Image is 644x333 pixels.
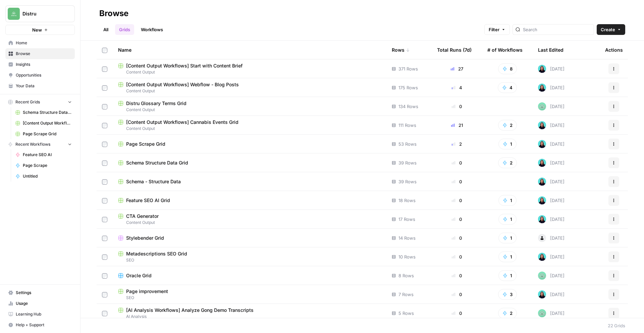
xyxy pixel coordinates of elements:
a: [AI Analysis Workflows] Analyze Gong Demo TranscriptsAI Analysis [118,307,381,320]
span: Filter [489,26,499,33]
div: 0 [437,235,477,241]
img: jcrg0t4jfctcgxwtr4jha4uiqmre [538,159,546,167]
div: 21 [437,122,477,129]
button: Help + Support [5,320,75,330]
img: jcrg0t4jfctcgxwtr4jha4uiqmre [538,253,546,261]
input: Search [523,26,591,33]
span: Settings [16,290,72,296]
span: SEO [118,257,381,263]
div: 0 [437,103,477,110]
button: 1 [498,214,517,225]
span: AI Analysis [118,314,381,320]
a: Stylebender Grid [118,235,381,241]
a: Feature SEO AI Grid [118,197,381,204]
span: Browse [16,51,72,57]
div: 0 [437,178,477,185]
img: jcrg0t4jfctcgxwtr4jha4uiqmre [538,121,546,129]
span: 371 Rows [398,65,418,72]
a: Schema - Structure Data [118,178,381,185]
div: 0 [437,253,477,260]
div: Browse [99,8,128,19]
div: [DATE] [538,178,565,186]
span: 39 Rows [398,159,417,166]
button: 2 [498,308,517,319]
a: Oracle Grid [118,272,381,279]
button: 2 [498,120,517,131]
div: [DATE] [538,159,565,167]
div: [DATE] [538,309,565,317]
button: 1 [498,195,517,206]
a: Browse [5,48,75,59]
img: jcrg0t4jfctcgxwtr4jha4uiqmre [538,84,546,92]
span: Usage [16,300,72,306]
div: Actions [605,41,623,59]
button: 8 [498,63,517,74]
span: [AI Analysis Workflows] Analyze Gong Demo Transcripts [126,307,254,314]
a: Usage [5,298,75,309]
a: Untitled [12,171,75,182]
img: jcrg0t4jfctcgxwtr4jha4uiqmre [538,290,546,298]
div: 4 [437,84,477,91]
button: Create [597,24,625,35]
span: 10 Rows [398,253,416,260]
span: [Content Output Workflows] Cannabis Events Grid [126,119,238,126]
span: New [32,27,42,33]
div: [DATE] [538,196,565,204]
img: Distru Logo [8,8,20,20]
span: Recent Grids [15,99,40,105]
a: Page Scrape Grid [12,129,75,139]
button: 1 [498,233,517,243]
a: [Content Output Workflows] Start with Content Brief [12,118,75,129]
span: 5 Rows [398,310,414,317]
span: 8 Rows [398,272,414,279]
a: Distru Glossary Terms GridContent Output [118,100,381,113]
span: Schema - Structure Data [126,178,181,185]
div: 27 [437,65,477,72]
span: 7 Rows [398,291,414,298]
a: Page Scrape [12,160,75,171]
img: kqqdsurqfeze7ux3i5gh2icakaiq [538,309,546,317]
span: Content Output [118,107,381,113]
a: [Content Output Workflows] Cannabis Events GridContent Output [118,119,381,132]
span: [Content Output Workflows] Start with Content Brief [126,62,243,69]
span: Untitled [23,173,72,179]
div: Name [118,41,381,59]
img: jcrg0t4jfctcgxwtr4jha4uiqmre [538,215,546,223]
span: Create [601,26,615,33]
a: [Content Output Workflows] Start with Content BriefContent Output [118,62,381,75]
span: Content Output [118,88,381,94]
button: 4 [498,82,517,93]
img: jcrg0t4jfctcgxwtr4jha4uiqmre [538,178,546,186]
span: Feature SEO AI [23,152,72,158]
a: Page Scrape Grid [118,141,381,147]
div: Rows [392,41,410,59]
span: 175 Rows [398,84,418,91]
div: 0 [437,291,477,298]
button: New [5,25,75,35]
div: [DATE] [538,234,565,242]
img: jcrg0t4jfctcgxwtr4jha4uiqmre [538,140,546,148]
span: Learning Hub [16,311,72,317]
div: 0 [437,197,477,204]
span: 14 Rows [398,235,416,241]
img: jcrg0t4jfctcgxwtr4jha4uiqmre [538,65,546,73]
span: Help + Support [16,322,72,328]
a: Workflows [137,24,167,35]
span: 111 Rows [398,122,416,129]
img: jcrg0t4jfctcgxwtr4jha4uiqmre [538,196,546,204]
span: 39 Rows [398,178,417,185]
a: Metadescriptions SEO GridSEO [118,250,381,263]
a: Schema Structure Data Grid [12,107,75,118]
a: Page improvementSEO [118,288,381,301]
a: Insights [5,59,75,70]
img: kqqdsurqfeze7ux3i5gh2icakaiq [538,272,546,280]
div: Total Runs (7d) [437,41,472,59]
span: Home [16,40,72,46]
span: [Content Output Workflows] Start with Content Brief [23,120,72,126]
span: Content Output [118,69,381,75]
a: Learning Hub [5,309,75,320]
div: # of Workflows [487,41,523,59]
a: [Content Output Workflows] Webflow - Blog PostsContent Output [118,81,381,94]
span: 53 Rows [398,141,417,147]
div: [DATE] [538,253,565,261]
